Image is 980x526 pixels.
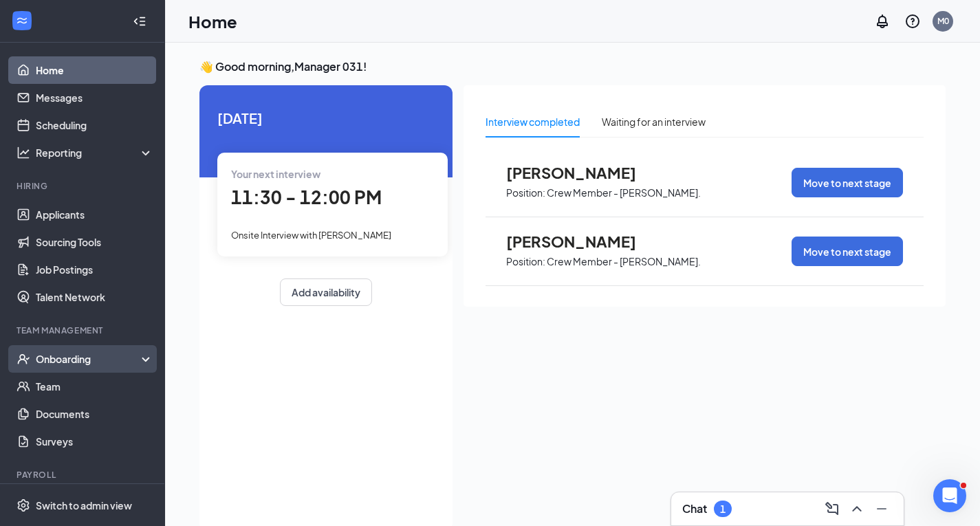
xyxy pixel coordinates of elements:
[17,325,151,336] div: Team Management
[937,15,949,27] div: M0
[506,164,657,182] span: [PERSON_NAME]
[199,59,946,74] h3: 👋 Good morning, Manager 031 !
[17,352,30,366] svg: UserCheck
[17,498,30,512] svg: Settings
[547,255,701,268] p: Crew Member - [PERSON_NAME].
[231,230,391,241] span: Onsite Interview with [PERSON_NAME]
[602,114,706,129] div: Waiting for an interview
[36,146,154,160] div: Reporting
[36,84,153,111] a: Messages
[506,255,545,268] p: Position:
[874,13,891,30] svg: Notifications
[17,146,30,160] svg: Analysis
[217,107,435,129] span: [DATE]
[231,168,320,180] span: Your next interview
[188,10,237,33] h1: Home
[36,283,153,311] a: Talent Network
[231,186,382,208] span: 11:30 - 12:00 PM
[824,501,840,517] svg: ComposeMessage
[36,498,132,512] div: Switch to admin view
[821,498,843,520] button: ComposeMessage
[904,13,921,30] svg: QuestionInfo
[36,400,153,428] a: Documents
[871,498,893,520] button: Minimize
[15,14,29,28] svg: WorkstreamLogo
[36,373,153,400] a: Team
[36,56,153,84] a: Home
[486,114,580,129] div: Interview completed
[682,501,707,516] h3: Chat
[849,501,865,517] svg: ChevronUp
[36,428,153,455] a: Surveys
[36,228,153,256] a: Sourcing Tools
[36,256,153,283] a: Job Postings
[846,498,868,520] button: ChevronUp
[36,352,142,366] div: Onboarding
[36,201,153,228] a: Applicants
[547,186,701,199] p: Crew Member - [PERSON_NAME].
[17,469,151,481] div: Payroll
[36,111,153,139] a: Scheduling
[280,278,372,306] button: Add availability
[720,503,726,515] div: 1
[792,237,903,266] button: Move to next stage
[933,479,966,512] iframe: Intercom live chat
[17,180,151,192] div: Hiring
[792,168,903,197] button: Move to next stage
[873,501,890,517] svg: Minimize
[506,186,545,199] p: Position:
[133,14,146,28] svg: Collapse
[506,232,657,250] span: [PERSON_NAME]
